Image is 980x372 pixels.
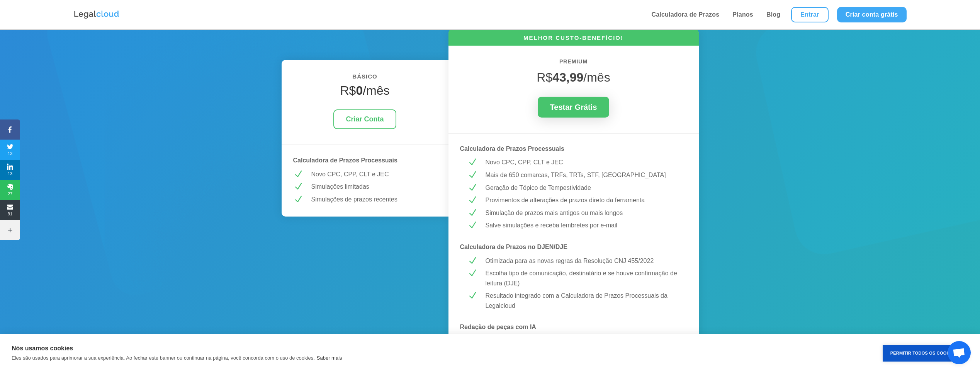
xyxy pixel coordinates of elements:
div: Resultado integrado com a Calculadora de Prazos Processuais da Legalcloud [486,291,680,311]
strong: 43,99 [552,70,583,84]
p: Simulação de prazos mais antigos ou mais longos [486,208,680,218]
span: N [467,195,477,205]
strong: Calculadora de Prazos Processuais [460,145,564,152]
p: Otimizada para as novas regras da Resolução CNJ 455/2022 [486,256,680,266]
strong: Nós usamos cookies [12,345,73,352]
p: Mais de 650 comarcas, TRFs, TRTs, STF, [GEOGRAPHIC_DATA] [486,170,680,180]
p: Eles são usados para aprimorar a sua experiência. Ao fechar este banner ou continuar na página, v... [12,355,315,361]
a: Criar Conta [333,109,396,129]
p: Simulações limitadas [311,182,437,192]
strong: Calculadora de Prazos no DJEN/DJE [460,244,567,250]
span: N [467,291,477,300]
span: N [467,268,477,278]
p: Salve simulações e receba lembretes por e-mail [486,220,680,230]
img: Logo da Legalcloud [73,10,120,20]
span: N [467,183,477,193]
a: Criar conta grátis [837,7,907,22]
span: N [467,208,477,218]
button: Permitir Todos os Cookies [883,345,965,362]
p: Provimentos de alterações de prazos direto da ferramenta [486,195,680,205]
span: N [293,169,303,179]
p: Novo CPC, CPP, CLT e JEC [311,169,437,179]
strong: 0 [356,84,363,97]
strong: Redação de peças com IA [460,324,536,330]
p: Novo CPC, CPP, CLT e JEC [486,157,680,167]
a: Testar Grátis [538,97,610,118]
p: Geração de Tópico de Tempestividade [486,183,680,193]
span: N [467,256,477,266]
h6: MELHOR CUSTO-BENEFÍCIO! [448,34,699,46]
span: N [467,220,477,230]
span: N [293,182,303,191]
p: Simulações de prazos recentes [311,195,437,205]
span: N [293,195,303,204]
h4: R$ /mês [293,83,437,102]
a: Entrar [791,7,828,22]
a: Saber mais [317,355,342,361]
a: Bate-papo aberto [948,341,971,364]
h6: BÁSICO [293,72,437,85]
span: N [467,157,477,167]
h6: PREMIUM [460,57,687,70]
span: R$ /mês [537,70,610,84]
span: N [467,170,477,180]
p: Escolha tipo de comunicação, destinatário e se houve confirmação de leitura (DJE) [486,268,680,288]
strong: Calculadora de Prazos Processuais [293,157,397,164]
